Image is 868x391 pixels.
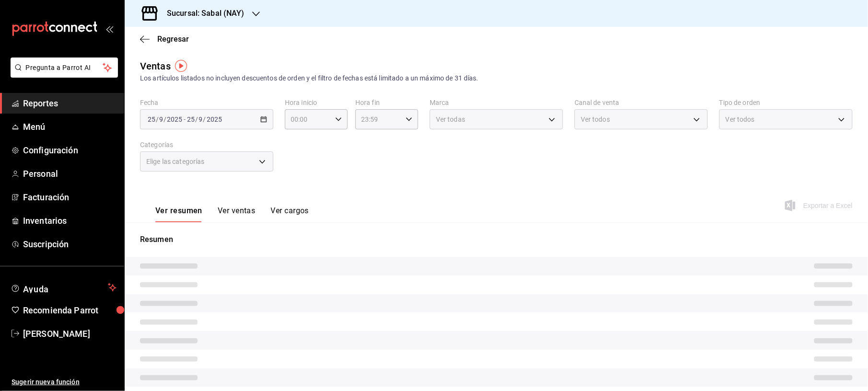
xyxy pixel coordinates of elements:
input: -- [199,115,203,123]
span: Pregunta a Parrot AI [26,63,103,73]
span: Ver todos [726,115,755,124]
button: Regresar [140,34,189,44]
p: Resumen [140,234,853,245]
input: ---- [206,115,223,123]
input: -- [159,115,164,123]
button: open_drawer_menu [106,25,113,33]
span: Elige las categorías [146,157,205,166]
span: Regresar [157,34,189,44]
input: ---- [166,115,183,123]
span: / [195,115,198,123]
span: Facturación [23,191,117,204]
span: [PERSON_NAME] [23,327,117,340]
span: Sugerir nueva función [12,377,117,387]
span: Recomienda Parrot [23,304,117,317]
span: Personal [23,167,117,180]
button: Pregunta a Parrot AI [11,57,118,78]
label: Hora fin [355,100,418,106]
span: Suscripción [23,238,117,251]
div: Ventas [140,59,171,73]
label: Categorías [140,142,273,149]
input: -- [187,115,195,123]
button: Ver cargos [271,206,309,222]
div: navigation tabs [155,206,309,222]
h3: Sucursal: Sabal (NAY) [159,8,245,19]
div: Los artículos listados no incluyen descuentos de orden y el filtro de fechas está limitado a un m... [140,73,853,83]
span: Ver todos [581,115,610,124]
span: Menú [23,120,117,133]
span: Inventarios [23,214,117,227]
label: Canal de venta [575,100,708,106]
span: Reportes [23,97,117,110]
span: / [164,115,166,123]
label: Marca [430,100,563,106]
span: Ver todas [436,115,465,124]
button: Ver ventas [218,206,256,222]
label: Hora inicio [285,100,348,106]
label: Tipo de orden [719,100,853,106]
button: Ver resumen [155,206,202,222]
span: Configuración [23,144,117,157]
span: / [156,115,159,123]
img: Tooltip marker [175,60,187,72]
span: - [184,115,186,123]
span: Ayuda [23,282,104,293]
label: Fecha [140,100,273,106]
span: / [203,115,206,123]
input: -- [147,115,156,123]
a: Pregunta a Parrot AI [7,69,118,80]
